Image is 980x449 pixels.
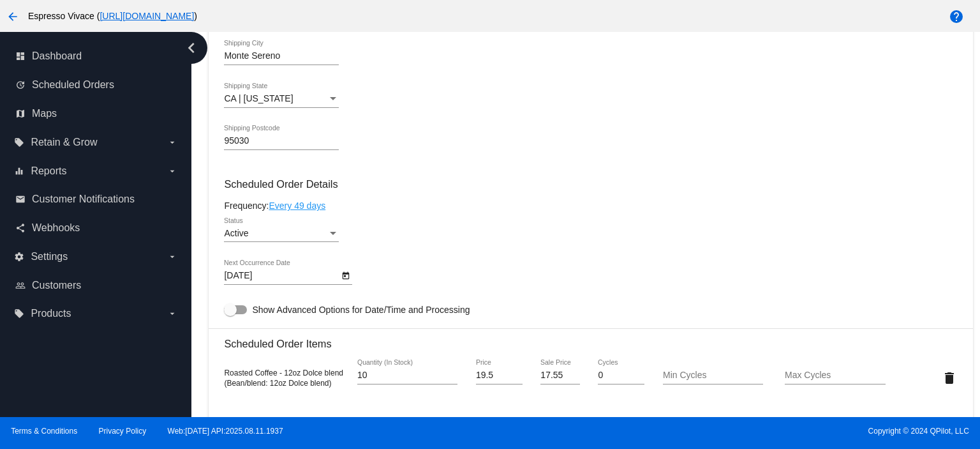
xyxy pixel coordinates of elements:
[15,218,177,238] a: share Webhooks
[269,201,325,211] a: Every 49 days
[15,51,26,61] i: dashboard
[167,308,177,319] i: arrow_drop_down
[224,228,248,238] span: Active
[224,271,339,281] input: Next Occurrence Date
[224,94,339,104] mat-select: Shipping State
[11,427,77,436] a: Terms & Conditions
[15,109,26,119] i: map
[14,252,24,262] i: settings
[15,75,177,95] a: update Scheduled Orders
[15,46,177,66] a: dashboard Dashboard
[224,51,339,61] input: Shipping City
[501,427,969,436] span: Copyright © 2024 QPilot, LLC
[224,229,339,239] mat-select: Status
[224,328,957,350] h3: Scheduled Order Items
[663,370,763,381] input: Min Cycles
[167,252,177,262] i: arrow_drop_down
[15,80,26,90] i: update
[28,11,197,21] span: Espresso Vivace ( )
[252,303,470,316] span: Show Advanced Options for Date/Time and Processing
[167,166,177,176] i: arrow_drop_down
[942,370,957,386] mat-icon: delete
[224,369,343,388] span: Roasted Coffee - 12oz Dolce blend (Bean/blend: 12oz Dolce blend)
[32,280,81,291] span: Customers
[100,11,194,21] a: [URL][DOMAIN_NAME]
[32,222,80,234] span: Webhooks
[31,308,71,319] span: Products
[224,136,339,146] input: Shipping Postcode
[14,166,24,176] i: equalizer
[540,370,579,381] input: Sale Price
[224,93,293,103] span: CA | [US_STATE]
[224,201,957,211] div: Frequency:
[785,370,885,381] input: Max Cycles
[15,103,177,124] a: map Maps
[224,178,957,190] h3: Scheduled Order Details
[15,280,26,291] i: people_outline
[598,370,644,381] input: Cycles
[14,137,24,148] i: local_offer
[32,194,135,205] span: Customer Notifications
[15,223,26,233] i: share
[32,50,82,62] span: Dashboard
[31,137,97,148] span: Retain & Grow
[15,194,26,204] i: email
[476,370,523,381] input: Price
[99,427,147,436] a: Privacy Policy
[181,38,202,58] i: chevron_left
[31,165,66,177] span: Reports
[339,268,352,282] button: Open calendar
[31,251,68,263] span: Settings
[357,370,457,381] input: Quantity (In Stock)
[168,427,283,436] a: Web:[DATE] API:2025.08.11.1937
[14,308,24,319] i: local_offer
[167,137,177,148] i: arrow_drop_down
[949,9,964,24] mat-icon: help
[15,275,177,296] a: people_outline Customers
[15,189,177,209] a: email Customer Notifications
[32,79,114,91] span: Scheduled Orders
[5,9,20,24] mat-icon: arrow_back
[32,108,57,119] span: Maps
